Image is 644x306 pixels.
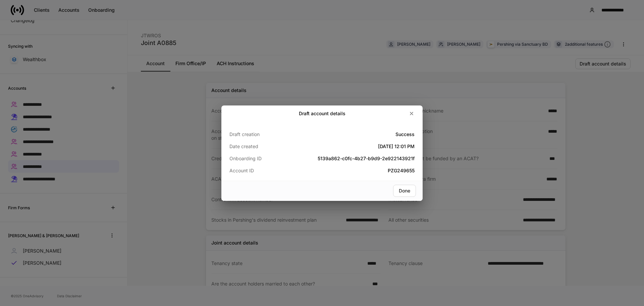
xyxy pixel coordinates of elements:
div: Done [399,188,410,193]
h5: 5139a862-c0fc-4b27-b9d9-2e922143921f [291,155,415,162]
h5: PZG249655 [291,167,415,174]
h5: Success [291,131,415,138]
p: Onboarding ID [229,155,291,162]
p: Draft creation [229,131,291,138]
button: Done [393,185,416,197]
h2: Draft account details [299,110,345,117]
h5: [DATE] 12:01 PM [291,143,415,150]
p: Account ID [229,167,291,174]
p: Date created [229,143,291,150]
